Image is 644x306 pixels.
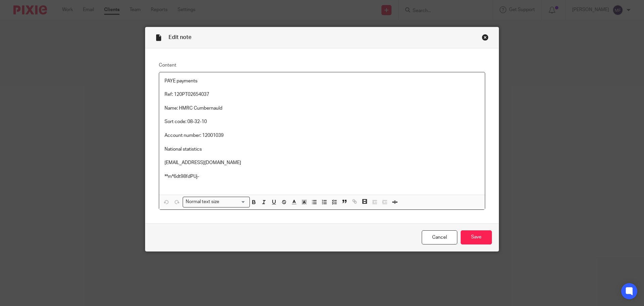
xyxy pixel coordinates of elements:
p: Sort code: 08-32-10 [165,118,480,125]
div: Close this dialog window [482,34,489,41]
div: Search for option [183,197,250,207]
label: Content [159,62,486,69]
p: PAYE payments [165,78,480,84]
input: Save [461,230,492,245]
p: [EMAIL_ADDRESS][DOMAIN_NAME] [165,159,480,166]
span: Normal text size [184,198,221,205]
p: Account number: 12001039 [165,132,480,139]
p: **m*6dt98fdPUj- [165,173,480,180]
p: National statistics [165,146,480,153]
input: Search for option [221,198,245,205]
p: Ref: 120PT02654037 [165,91,480,98]
a: Cancel [422,230,457,245]
span: Edit note [169,35,191,40]
p: Name: HMRC Cumbernauld [165,105,480,112]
